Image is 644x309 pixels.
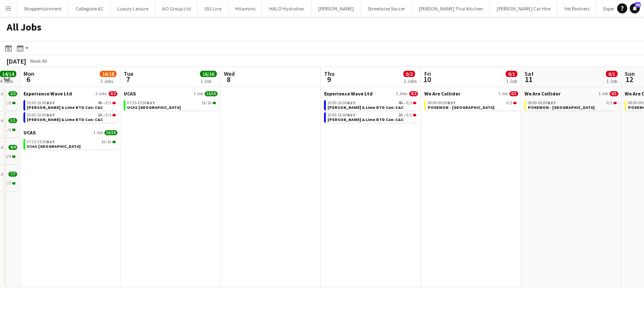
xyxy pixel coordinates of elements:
a: 99 [630,3,640,13]
button: Shoppertainment [17,0,69,17]
button: ISG Live [198,0,229,17]
button: AO Group Ltd [156,0,198,17]
button: [PERSON_NAME] Car Hire [490,0,558,17]
button: Streetwise Soccer [361,0,412,17]
button: [PERSON_NAME] [312,0,361,17]
button: Luxury Leisure [111,0,156,17]
button: Collegiate AC [69,0,111,17]
button: HALO Hydration [262,0,312,17]
button: [PERSON_NAME] Thai Kitchen [412,0,490,17]
button: Vet Partners [558,0,597,17]
div: [DATE] [7,57,26,65]
span: 99 [635,2,641,8]
span: Week 40 [28,58,49,64]
button: Hitamins [229,0,262,17]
